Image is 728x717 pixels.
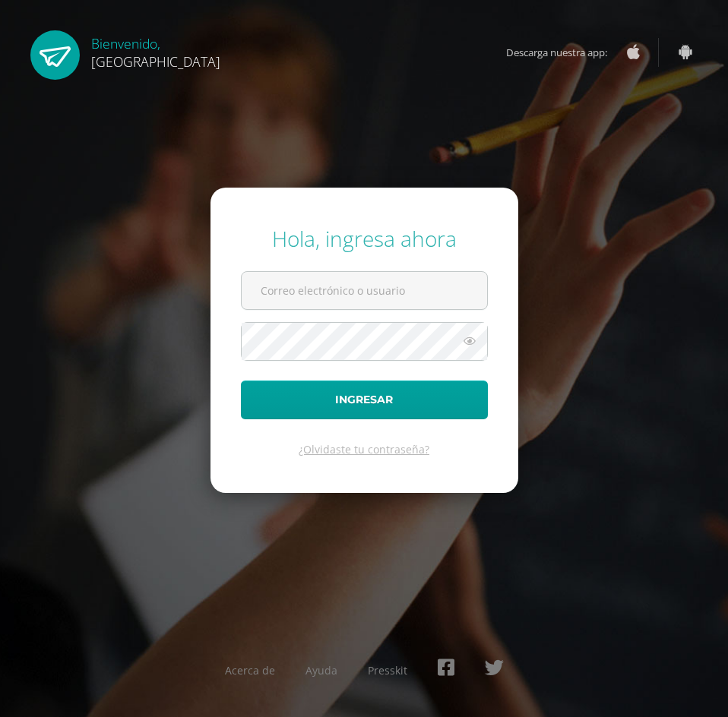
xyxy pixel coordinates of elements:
[225,663,275,678] a: Acerca de
[299,442,429,456] a: ¿Olvidaste tu contraseña?
[91,30,220,71] div: Bienvenido,
[368,663,407,678] a: Presskit
[305,663,337,678] a: Ayuda
[91,52,220,71] span: [GEOGRAPHIC_DATA]
[506,38,622,67] span: Descarga nuestra app:
[242,272,487,309] input: Correo electrónico o usuario
[241,224,488,253] div: Hola, ingresa ahora
[241,381,488,419] button: Ingresar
